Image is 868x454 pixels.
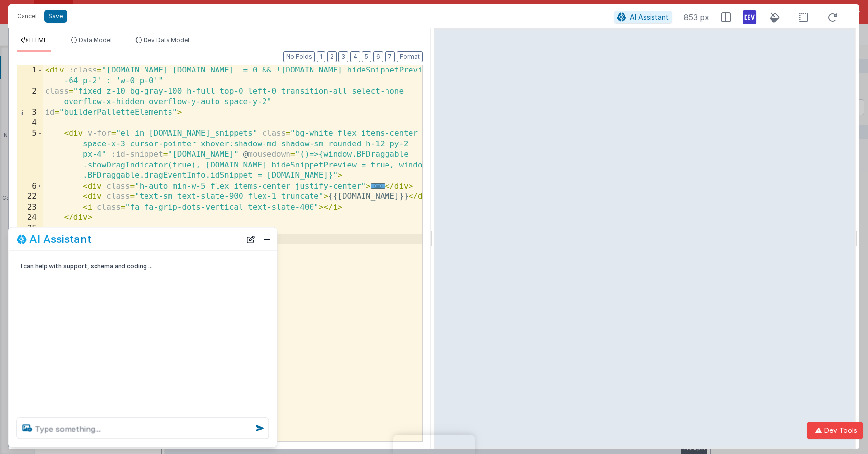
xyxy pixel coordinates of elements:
span: AI Assistant [630,13,669,21]
div: 23 [17,202,43,213]
button: Dev Tools [807,422,863,439]
button: AI Assistant [614,11,672,24]
span: 853 px [684,11,709,23]
div: 3 [17,107,43,118]
div: 2 [17,86,43,107]
button: 5 [362,51,371,62]
div: 25 [17,223,43,234]
button: 2 [327,51,337,62]
span: Dev Data Model [144,36,189,44]
button: Format [397,51,423,62]
button: 3 [338,51,348,62]
button: No Folds [283,51,315,62]
button: Close [261,232,273,246]
button: New Chat [244,232,258,246]
div: 22 [17,191,43,202]
div: 5 [17,128,43,181]
span: Data Model [79,36,112,44]
h2: AI Assistant [29,233,92,245]
div: 4 [17,118,43,129]
button: 6 [373,51,383,62]
button: 7 [385,51,395,62]
button: Cancel [12,9,42,23]
span: HTML [29,36,47,44]
p: I can help with support, schema and coding ... [21,261,240,271]
button: Save [44,10,67,23]
button: 1 [317,51,325,62]
button: 4 [350,51,360,62]
div: 6 [17,181,43,192]
span: ... [371,183,385,189]
div: 1 [17,65,43,86]
div: 24 [17,213,43,223]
